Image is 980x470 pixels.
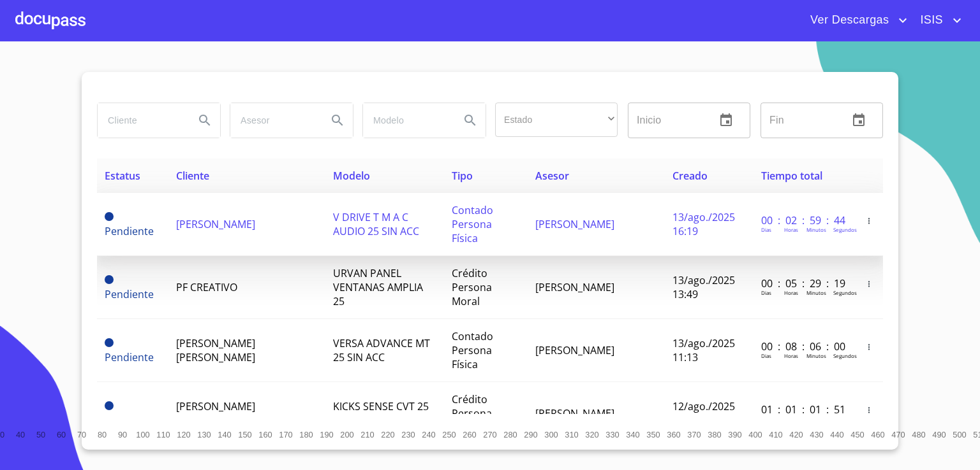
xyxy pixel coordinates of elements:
input: search [98,103,184,138]
button: account of current user [910,10,965,31]
button: 420 [786,424,806,445]
button: 70 [71,424,92,445]
span: [PERSON_NAME] [535,280,614,294]
span: 470 [891,430,905,439]
span: Cliente [176,169,209,183]
span: 360 [667,430,680,439]
span: 320 [585,430,598,439]
button: 250 [439,424,459,445]
button: 470 [888,424,909,445]
span: 460 [871,430,884,439]
input: search [363,103,450,138]
p: 00 : 02 : 59 : 44 [761,213,847,227]
span: 380 [708,430,721,439]
span: 370 [687,430,701,439]
span: 90 [118,430,127,439]
p: 00 : 08 : 06 : 00 [761,339,847,353]
button: 320 [582,424,602,445]
span: 500 [953,430,966,439]
span: [PERSON_NAME] [535,406,614,420]
span: 12/ago./2025 18:17 [672,399,735,427]
button: 230 [398,424,419,445]
span: 170 [279,430,292,439]
button: 380 [704,424,725,445]
button: 120 [174,424,194,445]
span: 40 [16,430,25,439]
span: 230 [401,430,415,439]
button: 440 [827,424,847,445]
button: 140 [214,424,235,445]
span: 80 [98,430,107,439]
button: 50 [31,424,51,445]
button: 220 [378,424,398,445]
p: 00 : 05 : 29 : 19 [761,276,847,290]
span: URVAN PANEL VENTANAS AMPLIA 25 [333,266,423,308]
p: Dias [761,226,771,233]
span: 350 [646,430,660,439]
span: 13/ago./2025 11:13 [672,336,735,364]
button: 290 [521,424,541,445]
span: PF CREATIVO [176,280,237,294]
p: Minutos [806,289,826,296]
span: Ver Descargas [801,10,895,31]
button: account of current user [801,10,910,31]
span: 220 [381,430,394,439]
button: 130 [194,424,214,445]
span: 120 [177,430,190,439]
span: Modelo [333,169,370,183]
span: Pendiente [105,338,114,347]
span: 300 [544,430,558,439]
button: 40 [10,424,31,445]
button: 410 [766,424,786,445]
span: 210 [360,430,374,439]
button: 340 [623,424,643,445]
span: Tiempo total [761,169,822,183]
span: VERSA ADVANCE MT 25 SIN ACC [333,336,430,364]
span: Pendiente [105,287,154,301]
span: [PERSON_NAME] [PERSON_NAME] [176,399,255,427]
span: Tipo [452,169,473,183]
span: 240 [422,430,435,439]
p: Minutos [806,226,826,233]
p: Horas [784,289,798,296]
span: Estatus [105,169,140,183]
button: 430 [806,424,827,445]
span: [PERSON_NAME] [176,217,255,231]
span: 450 [850,430,864,439]
span: KICKS SENSE CVT 25 SIN ACC [333,399,429,427]
span: 13/ago./2025 16:19 [672,210,735,238]
span: Crédito Persona Física [452,392,492,434]
button: 170 [276,424,296,445]
button: 100 [133,424,153,445]
span: Pendiente [105,413,154,427]
button: 280 [500,424,521,445]
button: 330 [602,424,623,445]
button: 210 [357,424,378,445]
span: 400 [748,430,762,439]
button: 150 [235,424,255,445]
button: 360 [664,424,684,445]
span: Pendiente [105,401,114,410]
span: 330 [605,430,619,439]
span: [PERSON_NAME] [PERSON_NAME] [176,336,255,364]
span: 310 [565,430,578,439]
span: 250 [442,430,456,439]
span: 420 [789,430,803,439]
button: 500 [949,424,970,445]
span: 130 [197,430,211,439]
button: 460 [868,424,888,445]
span: 260 [463,430,476,439]
span: [PERSON_NAME] [535,343,614,357]
span: 180 [299,430,313,439]
button: Search [189,105,220,136]
span: ISIS [910,10,949,31]
button: 270 [480,424,500,445]
span: 270 [483,430,496,439]
p: Segundos [833,226,857,233]
button: 200 [337,424,357,445]
button: 60 [51,424,71,445]
span: 490 [932,430,946,439]
button: Search [455,105,486,136]
span: 340 [626,430,639,439]
p: Horas [784,352,798,359]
